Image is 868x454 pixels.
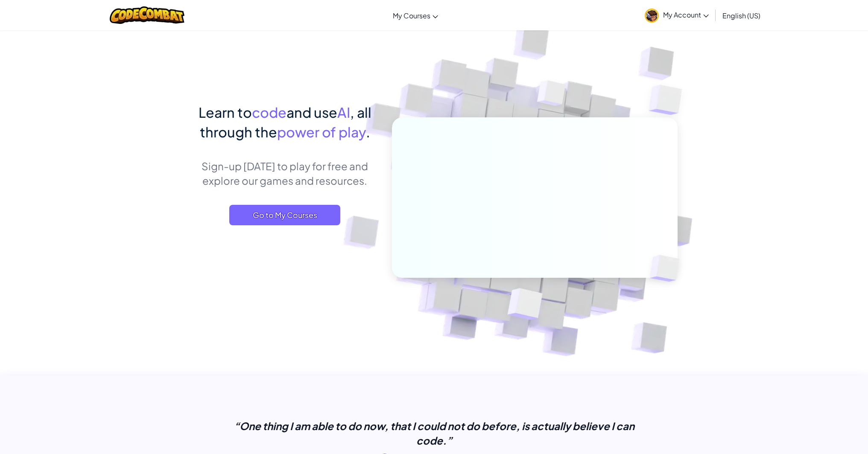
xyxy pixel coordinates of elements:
[199,104,252,121] span: Learn to
[521,64,582,127] img: Overlap cubes
[366,123,370,140] span: .
[635,237,699,300] img: Overlap cubes
[286,104,337,121] span: and use
[722,11,760,20] span: English (US)
[663,10,709,19] span: My Account
[486,270,563,341] img: Overlap cubes
[645,9,659,23] img: avatar
[337,104,350,121] span: AI
[221,419,648,448] p: “One thing I am able to do now, that I could not do before, is actually believe I can code.”
[718,4,765,27] a: English (US)
[191,159,379,188] p: Sign-up [DATE] to play for free and explore our games and resources.
[632,64,706,136] img: Overlap cubes
[389,4,442,27] a: My Courses
[640,2,713,29] a: My Account
[110,6,184,24] img: CodeCombat logo
[393,11,430,20] span: My Courses
[277,123,366,140] span: power of play
[252,104,286,121] span: code
[229,205,340,225] a: Go to My Courses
